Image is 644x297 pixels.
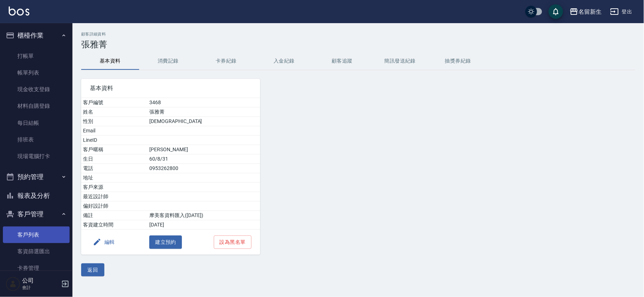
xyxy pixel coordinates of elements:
a: 打帳單 [3,48,70,64]
td: 備註 [81,211,148,220]
td: 摩美客資料匯入([DATE]) [148,211,260,220]
button: save [549,4,563,19]
h5: 公司 [22,277,59,284]
img: Person [6,277,20,291]
a: 卡券管理 [3,260,70,276]
td: 性別 [81,117,148,126]
td: [DATE] [148,220,260,230]
button: 基本資料 [81,52,139,70]
td: 地址 [81,173,148,183]
a: 客戶列表 [3,226,70,243]
td: 客戶編號 [81,98,148,107]
button: 簡訊發送紀錄 [371,52,429,70]
td: 客資建立時間 [81,220,148,230]
button: 顧客追蹤 [313,52,371,70]
img: Logo [9,7,29,16]
button: 返回 [81,263,104,277]
td: [PERSON_NAME] [148,145,260,154]
a: 現金收支登錄 [3,81,70,98]
a: 帳單列表 [3,64,70,81]
button: 設為黑名單 [214,236,252,249]
button: 建立預約 [149,236,182,249]
button: 卡券紀錄 [197,52,255,70]
button: 登出 [607,5,635,18]
h2: 顧客詳細資料 [81,32,635,37]
td: 0953262800 [148,164,260,173]
button: 櫃檯作業 [3,26,70,45]
span: 基本資料 [90,85,252,92]
td: LineID [81,136,148,145]
button: 消費記錄 [139,52,197,70]
td: 3468 [148,98,260,107]
a: 材料自購登錄 [3,98,70,114]
td: 偏好設計師 [81,201,148,211]
td: 姓名 [81,107,148,117]
td: [DEMOGRAPHIC_DATA] [148,117,260,126]
button: 編輯 [90,236,118,249]
td: 最近設計師 [81,192,148,201]
td: 張雅菁 [148,107,260,117]
td: Email [81,126,148,136]
td: 生日 [81,154,148,164]
a: 排班表 [3,131,70,148]
p: 會計 [22,284,59,291]
td: 客戶來源 [81,183,148,192]
button: 報表及分析 [3,186,70,205]
button: 抽獎券紀錄 [429,52,487,70]
td: 客戶暱稱 [81,145,148,154]
td: 電話 [81,164,148,173]
button: 入金紀錄 [255,52,313,70]
td: 60/8/31 [148,154,260,164]
a: 每日結帳 [3,115,70,131]
button: 預約管理 [3,167,70,186]
button: 名留新生 [567,4,604,19]
a: 現場電腦打卡 [3,148,70,165]
a: 客資篩選匯出 [3,243,70,260]
button: 客戶管理 [3,205,70,224]
h3: 張雅菁 [81,39,635,50]
div: 名留新生 [578,7,602,16]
